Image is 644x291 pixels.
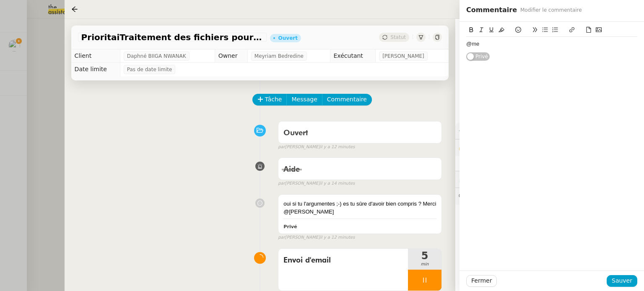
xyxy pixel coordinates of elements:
[408,251,441,261] span: 5
[254,52,304,60] span: Meyriam Bedredine
[471,276,492,286] span: Fermer
[278,36,298,41] div: Ouvert
[466,40,637,48] div: @me
[283,254,403,267] span: Envoi d'email
[455,139,644,156] div: 🔐Données client
[382,52,424,60] span: [PERSON_NAME]
[459,126,502,136] span: ⚙️
[466,275,497,287] button: Fermer
[278,144,355,151] small: [PERSON_NAME]
[466,4,517,16] span: Commentaire
[390,34,406,40] span: Statut
[215,49,247,63] td: Owner
[81,33,263,41] span: PrioritaiTraitement des fichiers pour la base de données du site Line Up
[455,188,644,204] div: 💬Commentaires 12
[330,49,376,63] td: Exécutant
[278,180,285,187] span: par
[283,200,436,216] div: oui si tu l'argumentes ;-) es tu sûre d'avoir bien compris ? Merci @[PERSON_NAME]
[320,180,355,187] span: il y a 14 minutes
[466,52,490,61] button: Privé
[278,180,355,187] small: [PERSON_NAME]
[455,171,644,188] div: ⏲️Tâches 241:10
[322,94,372,106] button: Commentaire
[127,65,172,74] span: Pas de date limite
[459,143,513,152] span: 🔐
[286,94,322,106] button: Message
[283,166,300,173] span: Aide
[320,234,355,241] span: il y a 12 minutes
[320,144,355,151] span: il y a 12 minutes
[283,224,297,229] b: Privé
[291,95,317,104] span: Message
[278,234,285,241] span: par
[612,276,632,286] span: Sauver
[455,123,644,139] div: ⚙️Procédures
[278,144,285,151] span: par
[71,49,120,63] td: Client
[278,234,355,241] small: [PERSON_NAME]
[475,52,488,61] span: Privé
[408,261,441,268] span: min
[520,6,582,14] span: Modifier le commentaire
[459,176,523,183] span: ⏲️
[127,52,186,60] span: Daphné BIIGA NWANAK
[327,95,367,104] span: Commentaire
[252,94,287,106] button: Tâche
[607,275,637,287] button: Sauver
[71,63,120,76] td: Date limite
[265,95,282,104] span: Tâche
[459,193,531,199] span: 💬
[283,129,308,137] span: Ouvert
